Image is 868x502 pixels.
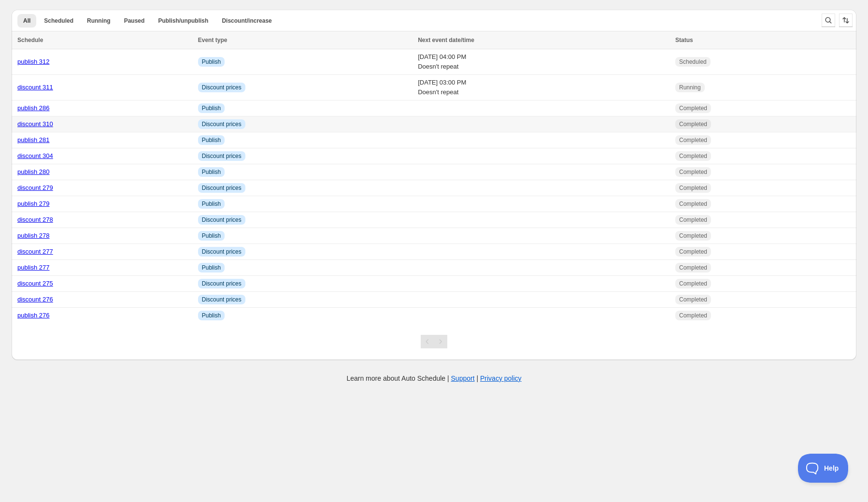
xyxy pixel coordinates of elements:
[202,168,221,176] span: Publish
[124,17,145,25] span: Paused
[17,232,50,239] a: publish 278
[17,136,50,143] a: publish 281
[17,200,50,207] a: publish 279
[202,152,242,160] span: Discount prices
[679,296,707,303] span: Completed
[202,296,242,303] span: Discount prices
[158,17,208,25] span: Publish/unpublish
[202,58,221,66] span: Publish
[679,312,707,319] span: Completed
[415,49,672,75] td: [DATE] 04:00 PM Doesn't repeat
[17,120,53,128] a: discount 310
[679,58,707,66] span: Scheduled
[17,248,53,255] a: discount 277
[451,374,475,382] a: Support
[679,216,707,224] span: Completed
[202,216,242,224] span: Discount prices
[202,184,242,192] span: Discount prices
[44,17,73,25] span: Scheduled
[679,168,707,176] span: Completed
[798,454,849,483] iframe: Toggle Customer Support
[17,184,53,191] a: discount 279
[17,280,53,287] a: discount 275
[346,373,521,383] p: Learn more about Auto Schedule | |
[202,248,242,256] span: Discount prices
[679,120,707,128] span: Completed
[418,37,474,43] span: Next event date/time
[679,152,707,160] span: Completed
[679,136,707,144] span: Completed
[17,216,53,223] a: discount 278
[202,264,221,272] span: Publish
[17,152,53,159] a: discount 304
[17,264,50,271] a: publish 277
[202,136,221,144] span: Publish
[679,104,707,112] span: Completed
[822,14,835,27] button: Search and filter results
[679,200,707,208] span: Completed
[202,312,221,319] span: Publish
[679,248,707,256] span: Completed
[17,58,50,65] a: publish 312
[17,37,43,43] span: Schedule
[202,84,242,91] span: Discount prices
[675,37,693,43] span: Status
[679,84,701,91] span: Running
[415,75,672,100] td: [DATE] 03:00 PM Doesn't repeat
[679,280,707,287] span: Completed
[23,17,30,25] span: All
[222,17,271,25] span: Discount/increase
[202,280,242,287] span: Discount prices
[17,104,50,112] a: publish 286
[679,184,707,192] span: Completed
[87,17,111,25] span: Running
[202,120,242,128] span: Discount prices
[679,232,707,240] span: Completed
[202,232,221,240] span: Publish
[480,374,522,382] a: Privacy policy
[421,335,447,348] nav: Pagination
[198,37,228,43] span: Event type
[17,296,53,303] a: discount 276
[17,84,53,91] a: discount 311
[202,104,221,112] span: Publish
[17,168,50,175] a: publish 280
[839,14,853,27] button: Sort the results
[17,312,50,319] a: publish 276
[679,264,707,272] span: Completed
[202,200,221,208] span: Publish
